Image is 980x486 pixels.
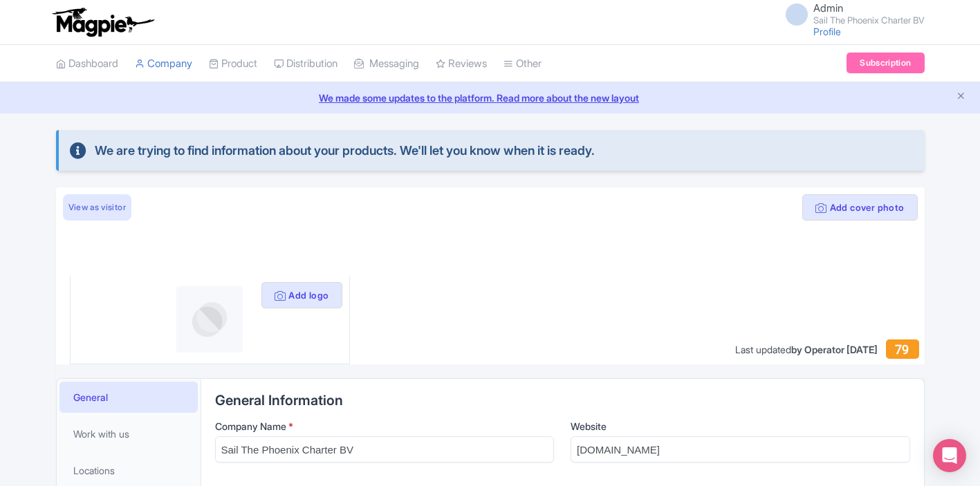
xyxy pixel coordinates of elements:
a: General [59,382,198,413]
span: Locations [73,463,115,478]
a: Subscription [847,53,924,73]
span: Work with us [73,427,129,441]
a: Company [135,45,192,83]
span: General [73,390,108,404]
span: Website [571,420,607,432]
h2: General Information [215,393,910,408]
a: We made some updates to the platform. Read more about the new layout [8,91,972,105]
img: profile-logo-d1a8e230fb1b8f12adc913e4f4d7365c.png [176,286,243,353]
small: Sail The Phoenix Charter BV [813,16,925,25]
button: Add logo [261,282,342,308]
a: Distribution [274,45,338,83]
button: Close announcement [956,89,966,105]
span: We are trying to find information about your products. We'll let you know when it is ready. [95,141,595,160]
a: Messaging [354,45,419,83]
a: Product [209,45,257,83]
button: Add cover photo [802,194,917,221]
span: by Operator [DATE] [791,344,878,355]
a: Dashboard [56,45,118,83]
a: Other [503,45,542,83]
a: Profile [813,26,841,37]
img: logo-ab69f6fb50320c5b225c76a69d11143b.png [49,7,156,37]
a: Locations [59,455,198,486]
div: Last updated [735,342,878,357]
span: 79 [895,342,909,357]
a: Reviews [436,45,487,83]
a: Work with us [59,418,198,449]
span: Admin [813,1,843,15]
a: Admin Sail The Phoenix Charter BV [777,3,925,25]
div: Open Intercom Messenger [933,439,966,472]
span: Company Name [215,420,286,432]
a: View as visitor [63,194,131,221]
